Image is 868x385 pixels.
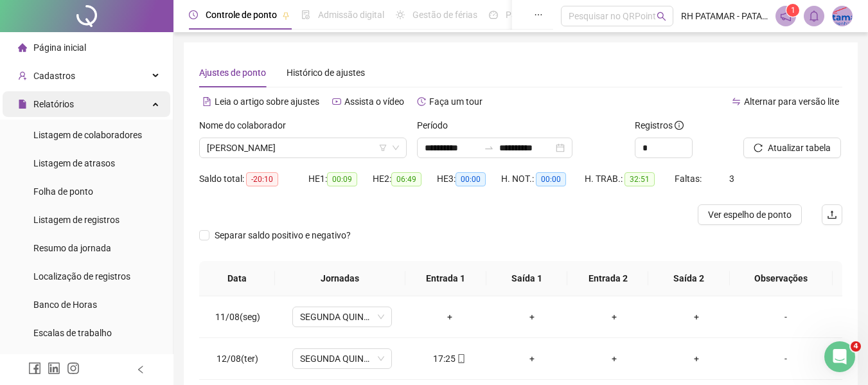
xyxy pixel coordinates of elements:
div: H. TRAB.: [585,172,675,186]
span: Banco de Horas [33,300,97,310]
sup: 1 [786,4,799,17]
span: bell [808,10,820,22]
div: Saldo total: [199,172,308,186]
span: 00:00 [536,172,566,186]
label: Período [417,118,456,132]
span: youtube [332,97,341,106]
th: Data [199,261,275,296]
span: Gestão de férias [412,10,477,20]
span: 4 [851,341,861,352]
span: Registros [635,118,684,132]
span: Listagem de atrasos [33,158,115,168]
div: + [501,310,563,324]
span: reload [754,143,763,152]
span: Admissão digital [318,10,384,20]
span: Escalas de trabalho [33,328,112,338]
span: down [392,144,400,152]
div: + [666,310,727,324]
th: Saída 2 [648,261,729,296]
span: sun [396,10,405,19]
label: Nome do colaborador [199,118,294,132]
div: HE 3: [437,172,501,186]
span: Folha de ponto [33,186,93,197]
span: SEGUNDA QUINTA ADMINISTRAÇÃO [300,349,384,368]
span: ellipsis [534,10,543,19]
div: + [583,310,645,324]
span: Alternar para versão lite [744,96,839,107]
span: Localização de registros [33,271,130,282]
span: 3 [729,174,734,184]
span: upload [827,210,837,220]
span: Faça um tour [429,96,483,107]
span: file-text [202,97,211,106]
span: GABRIEL RODRIGUES MAGALHAES [207,138,399,157]
span: mobile [456,354,466,363]
span: to [484,143,494,153]
img: 54959 [833,6,852,26]
span: 06:49 [391,172,421,186]
span: Listagem de colaboradores [33,130,142,140]
div: + [501,352,563,366]
span: instagram [67,362,80,375]
button: Atualizar tabela [743,138,841,158]
span: Atualizar tabela [768,141,831,155]
span: file [18,100,27,109]
span: Histórico de ajustes [287,67,365,78]
span: pushpin [282,12,290,19]
span: Página inicial [33,42,86,53]
span: user-add [18,71,27,80]
span: notification [780,10,792,22]
span: filter [379,144,387,152]
span: history [417,97,426,106]
span: 11/08(seg) [215,312,260,322]
span: swap [732,97,741,106]
span: RH PATAMAR - PATAMAR ENGENHARIA [681,9,768,23]
span: Observações [740,271,822,285]
div: - [748,352,824,366]
span: facebook [28,362,41,375]
div: HE 2: [373,172,437,186]
th: Jornadas [275,261,405,296]
div: + [419,310,481,324]
span: Cadastros [33,71,75,81]
div: - [748,310,824,324]
span: home [18,43,27,52]
span: search [657,12,666,21]
span: linkedin [48,362,60,375]
span: file-done [301,10,310,19]
span: SEGUNDA QUINTA ADMINISTRAÇÃO [300,307,384,327]
div: 17:25 [419,352,481,366]
span: swap-right [484,143,494,153]
div: + [583,352,645,366]
div: H. NOT.: [501,172,585,186]
span: Assista o vídeo [344,96,404,107]
div: + [666,352,727,366]
th: Entrada 2 [567,261,648,296]
span: Ajustes de ponto [199,67,266,78]
span: info-circle [675,121,684,130]
span: 12/08(ter) [217,354,258,364]
span: left [136,365,145,374]
span: -20:10 [246,172,278,186]
th: Entrada 1 [405,261,486,296]
span: 00:09 [327,172,357,186]
span: clock-circle [189,10,198,19]
span: Relatórios [33,99,74,109]
span: 1 [791,6,795,15]
th: Observações [730,261,833,296]
span: Controle de ponto [206,10,277,20]
span: Resumo da jornada [33,243,111,253]
th: Saída 1 [486,261,567,296]
span: Leia o artigo sobre ajustes [215,96,319,107]
div: HE 1: [308,172,373,186]
span: 00:00 [456,172,486,186]
span: Faltas: [675,174,704,184]
span: Ver espelho de ponto [708,208,792,222]
span: Painel do DP [506,10,556,20]
span: dashboard [489,10,498,19]
span: Separar saldo positivo e negativo? [209,228,356,242]
span: 32:51 [624,172,655,186]
iframe: Intercom live chat [824,341,855,372]
span: Listagem de registros [33,215,120,225]
button: Ver espelho de ponto [698,204,802,225]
